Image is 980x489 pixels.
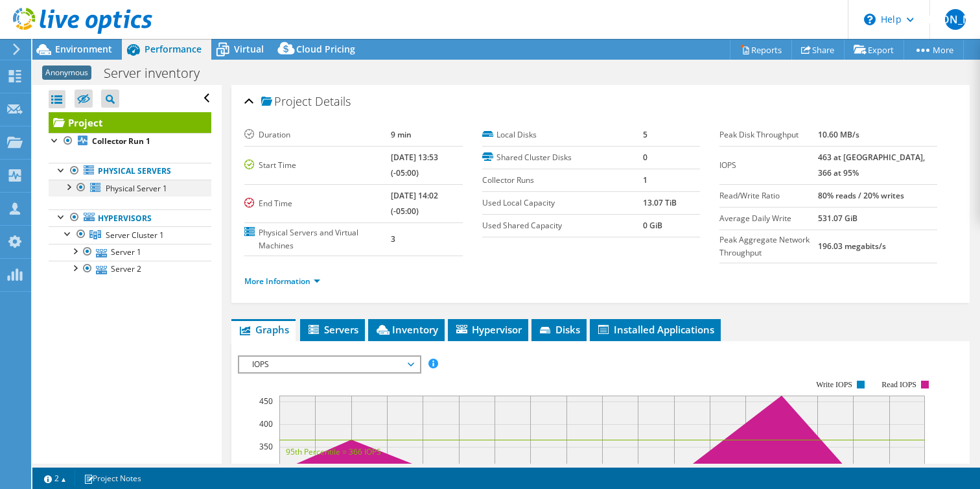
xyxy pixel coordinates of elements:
[719,212,819,225] label: Average Daily Write
[904,40,964,60] a: More
[246,357,412,372] span: IOPS
[106,230,164,241] span: Server Cluster 1
[49,112,211,133] a: Project
[643,220,662,231] b: 0 GiB
[719,159,819,172] label: IOPS
[643,152,647,163] b: 0
[55,43,112,55] span: Environment
[482,197,644,209] label: Used Local Capacity
[791,40,845,60] a: Share
[244,226,391,252] label: Physical Servers and Virtual Machines
[482,151,644,164] label: Shared Cluster Disks
[391,152,438,178] b: [DATE] 13:53 (-05:00)
[42,66,91,80] span: Anonymous
[818,152,925,178] b: 463 at [GEOGRAPHIC_DATA], 366 at 95%
[244,159,391,172] label: Start Time
[261,95,312,108] span: Project
[719,233,819,259] label: Peak Aggregate Network Throughput
[538,323,580,336] span: Disks
[98,66,220,80] h1: Server inventory
[375,323,438,336] span: Inventory
[391,233,395,244] b: 3
[817,380,853,389] text: Write IOPS
[49,244,211,261] a: Server 1
[818,129,859,140] b: 10.60 MB/s
[49,209,211,226] a: Hypervisors
[391,190,438,217] b: [DATE] 14:02 (-05:00)
[391,129,412,140] b: 9 min
[106,183,167,194] span: Physical Server 1
[315,93,351,109] span: Details
[259,441,273,452] text: 350
[945,9,966,30] span: [PERSON_NAME]
[244,197,391,210] label: End Time
[643,197,677,208] b: 13.07 TiB
[307,323,358,336] span: Servers
[296,43,355,55] span: Cloud Pricing
[818,190,904,201] b: 80% reads / 20% writes
[234,43,264,55] span: Virtual
[864,14,876,25] svg: \n
[238,323,289,336] span: Graphs
[259,396,273,407] text: 450
[719,128,819,141] label: Peak Disk Throughput
[49,226,211,243] a: Server Cluster 1
[482,219,644,232] label: Used Shared Capacity
[286,446,381,457] text: 95th Percentile = 366 IOPS
[844,40,904,60] a: Export
[49,261,211,278] a: Server 2
[482,128,644,141] label: Local Disks
[454,323,522,336] span: Hypervisor
[244,276,320,287] a: More Information
[259,418,273,429] text: 400
[35,470,75,486] a: 2
[49,180,211,197] a: Physical Server 1
[244,128,391,141] label: Duration
[719,189,819,202] label: Read/Write Ratio
[75,470,150,486] a: Project Notes
[882,380,917,389] text: Read IOPS
[145,43,202,55] span: Performance
[643,129,647,140] b: 5
[818,241,886,252] b: 196.03 megabits/s
[92,136,150,147] b: Collector Run 1
[49,163,211,180] a: Physical Servers
[730,40,792,60] a: Reports
[818,213,857,224] b: 531.07 GiB
[49,133,211,150] a: Collector Run 1
[596,323,714,336] span: Installed Applications
[482,174,644,187] label: Collector Runs
[643,174,647,185] b: 1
